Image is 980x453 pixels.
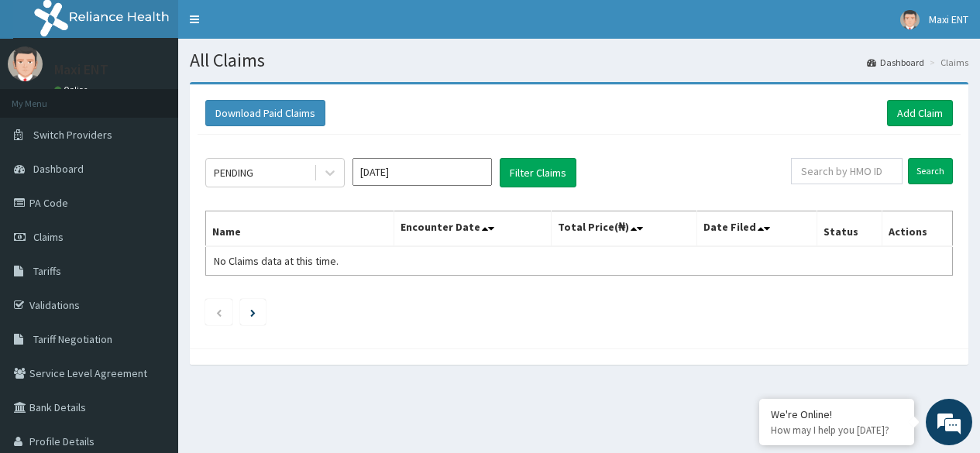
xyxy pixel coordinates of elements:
[887,100,953,126] a: Add Claim
[394,211,551,247] th: Encounter Date
[33,332,112,346] span: Tariff Negotiation
[206,211,394,247] th: Name
[214,254,339,268] span: No Claims data at this time.
[8,46,43,81] img: User Image
[205,100,325,126] button: Download Paid Claims
[33,230,64,244] span: Claims
[33,162,84,176] span: Dashboard
[771,407,903,421] div: We're Online!
[33,264,61,278] span: Tariffs
[882,211,953,247] th: Actions
[500,158,576,187] button: Filter Claims
[551,211,696,247] th: Total Price(₦)
[791,158,903,184] input: Search by HMO ID
[54,63,108,77] p: Maxi ENT
[214,165,253,180] div: PENDING
[867,56,924,69] a: Dashboard
[900,10,920,29] img: User Image
[33,128,112,142] span: Switch Providers
[929,12,968,26] span: Maxi ENT
[190,50,968,70] h1: All Claims
[54,84,91,95] a: Online
[908,158,953,184] input: Search
[215,305,222,319] a: Previous page
[696,211,817,247] th: Date Filed
[352,158,492,186] input: Select Month and Year
[926,56,968,69] li: Claims
[817,211,882,247] th: Status
[250,305,256,319] a: Next page
[771,424,903,437] p: How may I help you today?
